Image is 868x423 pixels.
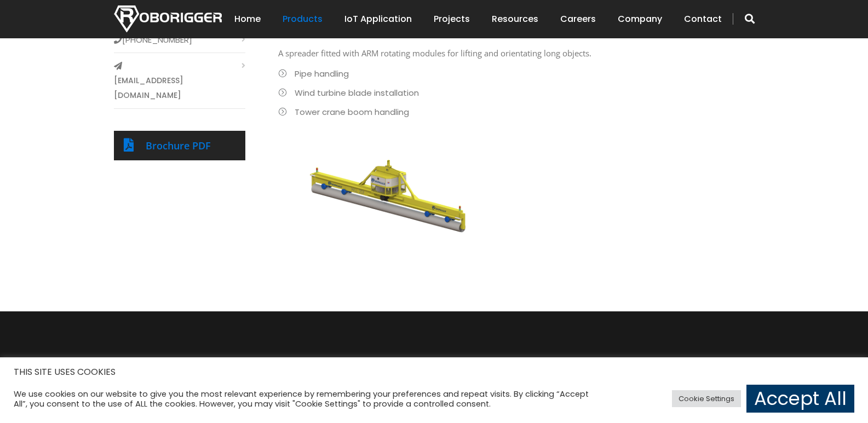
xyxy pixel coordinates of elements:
h2: Products [278,355,329,368]
h2: Products [442,355,493,368]
a: Projects [434,2,470,36]
a: Accept All [746,385,854,413]
a: Home [234,2,261,36]
h2: Get In Touch [607,355,677,368]
img: Nortech [114,5,222,32]
h5: THIS SITE USES COOKIES [14,365,854,379]
a: Company [618,2,662,36]
li: Tower crane boom handling [278,105,738,119]
a: Careers [560,2,596,36]
a: [EMAIL_ADDRESS][DOMAIN_NAME] [114,73,245,103]
a: Contact [684,2,722,36]
a: IoT Application [344,2,412,36]
a: Products [283,2,323,36]
li: Pipe handling [278,66,738,81]
li: [PHONE_NUMBER] [114,32,245,53]
a: Brochure PDF [146,139,211,152]
p: A spreader fitted with ARM rotating modules for lifting and orientating long objects. [278,46,738,61]
a: Cookie Settings [672,390,741,407]
a: Resources [492,2,538,36]
li: Wind turbine blade installation [278,85,738,100]
div: We use cookies on our website to give you the most relevant experience by remembering your prefer... [14,389,602,409]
